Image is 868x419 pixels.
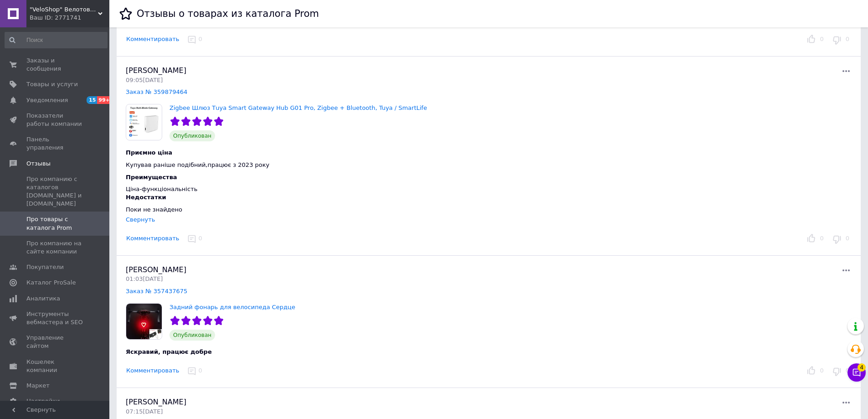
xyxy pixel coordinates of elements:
span: "VeloShop" Велотовары и активный отдых [30,5,98,14]
span: Про компанию с каталогов [DOMAIN_NAME] и [DOMAIN_NAME] [26,175,84,208]
span: [PERSON_NAME] [126,66,186,75]
a: Заказ № 357437675 [126,288,187,295]
span: Отзывы [26,160,51,168]
a: Zigbee Шлюз Тuya Smart Gateway Hub G01 Pro, Zigbee + Bluetooth, Tuya / SmartLife [169,104,427,111]
span: Купував раніше подібний,працює з 2023 року [126,161,269,168]
span: Недостатки [126,194,166,201]
span: 09:05[DATE] [126,77,163,83]
span: Уведомления [26,96,68,104]
span: Приємно ціна [126,149,172,156]
span: Управление сайтом [26,334,84,350]
button: Чат с покупателем4 [847,363,866,382]
span: Товары и услуги [26,80,78,88]
div: Свернуть [126,216,155,223]
span: Показатели работы компании [26,112,84,128]
input: Поиск [5,32,108,48]
span: 99+ [97,96,112,104]
span: Яскравий, працює добре [126,348,212,355]
span: Аналитика [26,295,60,303]
h1: Отзывы о товарах из каталога Prom [137,8,319,19]
span: Покупатели [26,263,64,271]
span: Инструменты вебмастера и SEO [26,310,84,326]
span: Про товары с каталога Prom [26,215,84,232]
span: 4 [858,363,866,372]
span: 07:15[DATE] [126,408,163,415]
span: Опубликован [169,130,215,141]
span: Маркет [26,382,50,390]
span: Кошелек компании [26,358,84,374]
span: Преимущества [126,174,177,181]
img: Zigbee Шлюз Тuya Smart Gateway Hub G01 Pro, Zigbee + Bluetooth, Tuya / SmartLife [126,104,162,140]
button: Комментировать [126,234,180,243]
div: Поки не знайдено [126,206,605,214]
div: Ціна-функціональність [126,185,605,193]
span: Панель управления [26,135,84,152]
span: [PERSON_NAME] [126,265,186,274]
img: Задний фонарь для велосипеда Сердце [126,304,162,339]
a: Задний фонарь для велосипеда Сердце [169,304,295,310]
span: Каталог ProSale [26,279,76,287]
a: Заказ № 359879464 [126,88,187,95]
button: Комментировать [126,35,180,44]
span: Опубликован [169,330,215,341]
span: 15 [87,96,97,104]
span: Заказы и сообщения [26,57,84,73]
button: Комментировать [126,366,180,376]
div: Ваш ID: 2771741 [30,14,109,22]
span: Настройки [26,397,60,405]
span: Про компанию на сайте компании [26,239,84,256]
span: [PERSON_NAME] [126,398,186,406]
span: 01:03[DATE] [126,275,163,282]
